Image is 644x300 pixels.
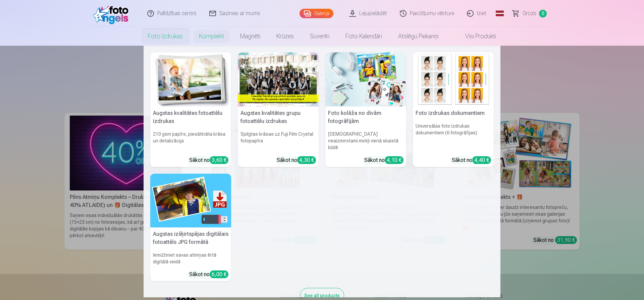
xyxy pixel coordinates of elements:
a: Suvenīri [302,27,337,46]
span: 0 [539,10,547,17]
a: Foto kolāža no divām fotogrāfijāmFoto kolāža no divām fotogrāfijām[DEMOGRAPHIC_DATA] neaizmirstam... [325,52,406,167]
div: 4,30 € [297,156,316,164]
div: 4,40 € [472,156,491,164]
img: /fa1 [93,3,132,24]
div: 3,60 € [210,156,228,164]
a: Visi produkti [446,27,504,46]
div: 4,10 € [385,156,404,164]
a: Foto izdrukas [140,27,191,46]
div: Sākot no [277,156,316,164]
div: 6,00 € [210,270,228,278]
h5: Augstas kvalitātes fotoattēlu izdrukas [150,106,231,128]
h6: Spilgtas krāsas uz Fuji Film Crystal fotopapīra [238,128,319,154]
h5: Augstas izšķirtspējas digitālais fotoattēls JPG formātā [150,227,231,249]
a: Magnēti [232,27,268,46]
div: Sākot no [452,156,491,164]
img: Augstas kvalitātes fotoattēlu izdrukas [150,52,231,106]
a: Foto kalendāri [337,27,390,46]
img: Augstas izšķirtspējas digitālais fotoattēls JPG formātā [150,174,231,228]
h6: Iemūžiniet savas atmiņas ērtā digitālā veidā [150,249,231,268]
a: Augstas izšķirtspējas digitālais fotoattēls JPG formātāAugstas izšķirtspējas digitālais fotoattēl... [150,174,231,282]
a: See all products [300,292,344,299]
h5: Augstas kvalitātes grupu fotoattēlu izdrukas [238,106,319,128]
div: Sākot no [189,270,228,278]
h6: Universālas foto izdrukas dokumentiem (6 fotogrāfijas) [413,120,494,154]
h5: Foto kolāža no divām fotogrāfijām [325,106,406,128]
a: Augstas kvalitātes grupu fotoattēlu izdrukasSpilgtas krāsas uz Fuji Film Crystal fotopapīraSākot ... [238,52,319,167]
a: Krūzes [268,27,302,46]
div: Sākot no [189,156,228,164]
h5: Foto izdrukas dokumentiem [413,106,494,120]
a: Galerija [300,9,333,18]
h6: 210 gsm papīrs, piesātināta krāsa un detalizācija [150,128,231,154]
div: Sākot no [364,156,404,164]
span: Grozs [523,9,536,17]
a: Komplekti [191,27,232,46]
img: Foto kolāža no divām fotogrāfijām [325,52,406,106]
img: Foto izdrukas dokumentiem [413,52,494,106]
a: Augstas kvalitātes fotoattēlu izdrukasAugstas kvalitātes fotoattēlu izdrukas210 gsm papīrs, piesā... [150,52,231,167]
h6: [DEMOGRAPHIC_DATA] neaizmirstami mirkļi vienā skaistā bildē [325,128,406,154]
a: Atslēgu piekariņi [390,27,446,46]
a: Foto izdrukas dokumentiemFoto izdrukas dokumentiemUniversālas foto izdrukas dokumentiem (6 fotogr... [413,52,494,167]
